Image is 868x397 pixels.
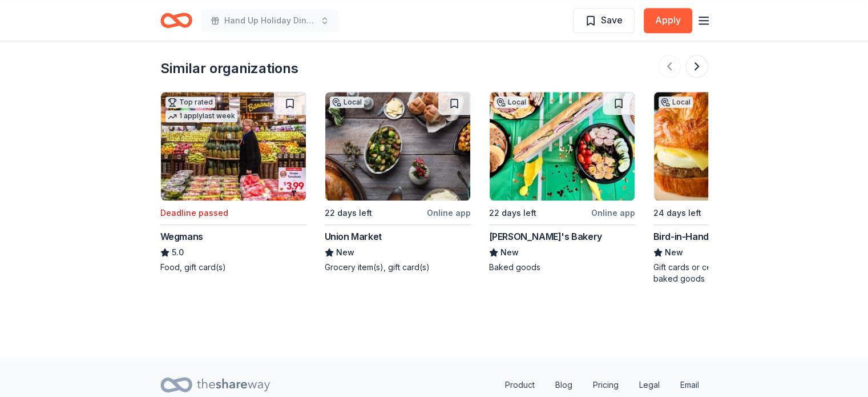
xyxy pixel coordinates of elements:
span: Save [601,13,623,27]
span: New [665,246,683,259]
button: Save [573,8,635,33]
div: Baked goods [489,262,635,273]
a: Image for Henri's BakeryLocal22 days leftOnline app[PERSON_NAME]'s BakeryNewBaked goods [489,91,635,273]
span: New [336,246,354,259]
div: Top rated [165,97,215,108]
a: Image for WegmansTop rated1 applylast weekDeadline passedWegmans5.0Food, gift card(s) [160,91,306,273]
a: Blog [546,374,582,396]
div: 22 days left [325,206,372,220]
nav: quick links [496,374,708,396]
a: Home [160,7,192,34]
img: Image for Union Market [325,92,470,200]
a: Product [496,374,544,396]
div: Local [659,97,693,108]
img: Image for Henri's Bakery [490,92,635,200]
a: Image for Bird-in-HandLocal24 days leftOnline appBird-in-HandNewGift cards or certificates, gift ... [653,91,800,284]
div: Union Market [325,230,382,243]
div: Gift cards or certificates, gift basket, baked goods [653,262,800,284]
div: Deadline passed [160,206,228,220]
div: 24 days left [653,206,701,220]
div: Local [330,97,364,108]
div: Bird-in-Hand [653,230,709,243]
div: Local [494,97,528,108]
a: Pricing [584,374,628,396]
span: 5.0 [172,246,184,259]
div: 22 days left [489,206,536,220]
span: Hand Up Holiday Dinner and Auction [224,14,316,27]
div: [PERSON_NAME]'s Bakery [489,230,602,243]
div: Wegmans [160,230,203,243]
div: Online app [591,206,635,220]
div: 1 apply last week [165,110,237,122]
img: Image for Bird-in-Hand [654,92,799,200]
div: Food, gift card(s) [160,262,306,273]
div: Grocery item(s), gift card(s) [325,262,471,273]
button: Hand Up Holiday Dinner and Auction [201,9,338,32]
div: Online app [427,206,471,220]
a: Image for Union MarketLocal22 days leftOnline appUnion MarketNewGrocery item(s), gift card(s) [325,91,471,273]
a: Email [671,374,708,396]
a: Legal [630,374,669,396]
button: Apply [644,8,692,33]
div: Similar organizations [160,59,298,78]
img: Image for Wegmans [161,92,306,200]
span: New [500,246,519,259]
